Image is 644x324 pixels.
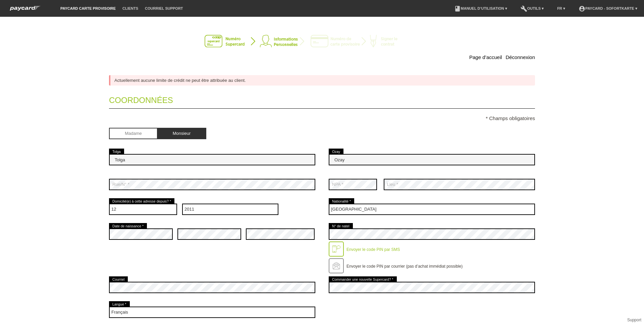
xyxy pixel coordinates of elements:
[119,6,142,10] a: Clients
[205,35,439,48] img: instantcard-v2-fr-2.png
[554,6,569,10] a: FR ▾
[109,115,535,121] p: * Champs obligatoires
[451,6,511,10] a: bookManuel d’utilisation ▾
[109,75,535,86] div: Actuellement aucune limite de crédit ne peut être attribuée au client.
[517,6,547,10] a: buildOutils ▾
[469,54,502,60] a: Page d’accueil
[505,54,535,60] a: Déconnexion
[109,89,535,109] legend: Coordonnées
[627,318,641,322] a: Support
[575,6,641,10] a: account_circlepaycard - Sofortkarte ▾
[346,247,400,252] label: Envoyer le code PIN par SMS
[521,5,527,12] i: build
[57,6,119,10] a: paycard carte provisoire
[142,6,186,10] a: Courriel Support
[346,264,463,269] label: Envoyer le code PIN par courrier (pas d’achat immédiat possible)
[579,5,585,12] i: account_circle
[7,8,44,13] a: paycard Sofortkarte
[7,5,44,12] img: paycard Sofortkarte
[454,5,461,12] i: book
